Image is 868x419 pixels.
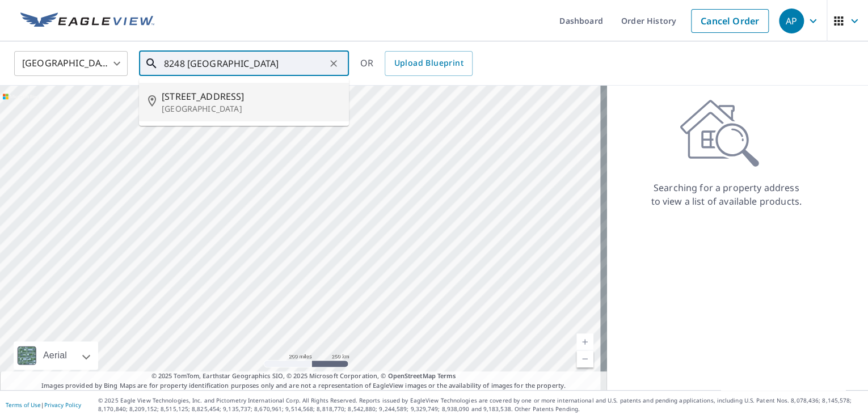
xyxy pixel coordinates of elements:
[576,333,593,350] a: Current Level 5, Zoom In
[650,181,802,208] p: Searching for a property address to view a list of available products.
[387,371,435,380] a: OpenStreetMap
[360,51,473,76] div: OR
[44,401,81,409] a: Privacy Policy
[437,371,456,380] a: Terms
[691,9,769,33] a: Cancel Order
[385,51,472,76] a: Upload Blueprint
[98,396,862,413] p: © 2025 Eagle View Technologies, Inc. and Pictometry International Corp. All Rights Reserved. Repo...
[576,350,593,367] a: Current Level 5, Zoom Out
[779,9,804,33] div: AP
[6,401,81,408] p: |
[14,48,128,79] div: [GEOGRAPHIC_DATA]
[6,401,41,409] a: Terms of Use
[394,56,463,70] span: Upload Blueprint
[40,341,70,370] div: Aerial
[151,371,456,381] span: © 2025 TomTom, Earthstar Geographics SIO, © 2025 Microsoft Corporation, ©
[20,12,154,29] img: EV Logo
[162,90,340,103] span: [STREET_ADDRESS]
[14,341,98,370] div: Aerial
[164,48,326,79] input: Search by address or latitude-longitude
[162,103,340,115] p: [GEOGRAPHIC_DATA]
[326,56,342,71] button: Clear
